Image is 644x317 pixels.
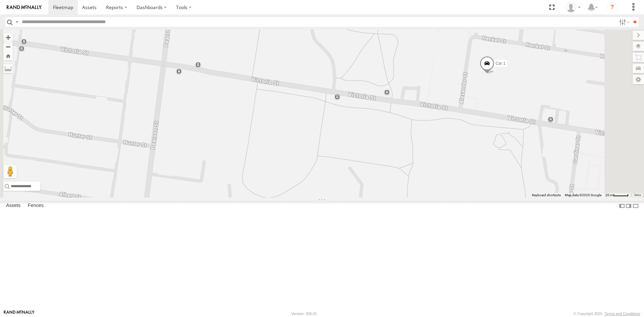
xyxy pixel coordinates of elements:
label: Map Settings [633,75,644,84]
span: 20 m [605,193,613,197]
button: Zoom Home [3,51,13,60]
span: Car 1 [496,61,505,66]
div: Tony Vamvakitis [563,2,583,12]
i: ? [607,2,618,13]
label: Search Query [14,17,19,27]
label: Fences [24,201,47,211]
a: Visit our Website [4,310,35,317]
button: Drag Pegman onto the map to open Street View [3,165,17,178]
a: Terms and Conditions [605,312,640,316]
label: Measure [3,64,13,73]
button: Keyboard shortcuts [532,193,561,198]
div: © Copyright 2025 - [574,312,640,316]
span: Map data ©2025 Google [565,193,601,197]
label: Dock Summary Table to the Right [625,201,632,211]
div: Version: 305.01 [291,312,317,316]
a: Terms [634,194,641,197]
label: Hide Summary Table [632,201,639,211]
label: Dock Summary Table to the Left [619,201,625,211]
button: Zoom out [3,42,13,51]
button: Map Scale: 20 m per 42 pixels [603,193,631,198]
label: Search Filter Options [616,17,631,27]
img: rand-logo.svg [7,5,42,10]
button: Zoom in [3,33,13,42]
label: Assets [3,201,24,211]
